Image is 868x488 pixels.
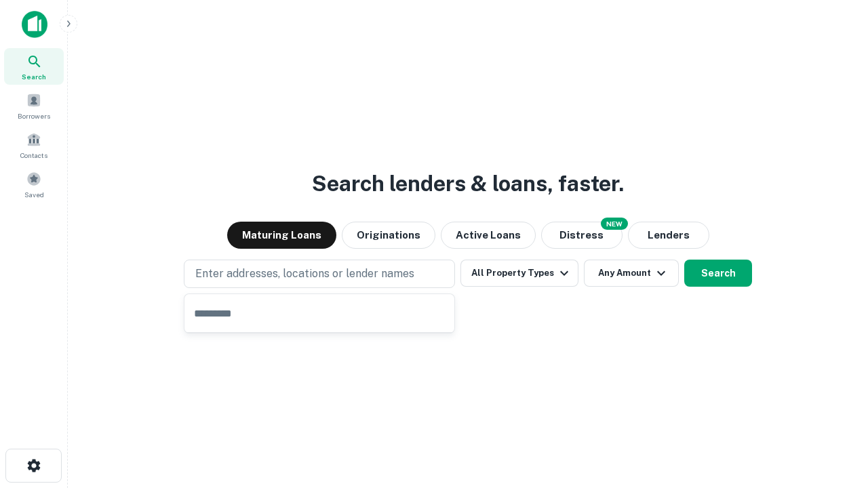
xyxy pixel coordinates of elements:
button: All Property Types [460,260,578,287]
span: Contacts [20,150,47,161]
button: Originations [342,222,435,249]
a: Borrowers [4,87,64,124]
img: capitalize-icon.png [22,11,47,38]
iframe: Chat Widget [800,336,868,401]
button: Lenders [628,222,709,249]
p: Enter addresses, locations or lender names [195,266,414,282]
a: Saved [4,166,64,203]
h3: Search lenders & loans, faster. [312,167,624,200]
span: Search [22,71,46,82]
span: Saved [24,189,44,200]
button: Any Amount [584,260,679,287]
button: Search [684,260,752,287]
button: Enter addresses, locations or lender names [184,260,455,288]
button: Active Loans [441,222,536,249]
button: Maturing Loans [227,222,336,249]
button: Search distressed loans with lien and other non-mortgage details. [541,222,623,249]
div: NEW [601,218,628,230]
a: Contacts [4,127,64,163]
span: Borrowers [18,110,50,121]
a: Search [4,48,64,85]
